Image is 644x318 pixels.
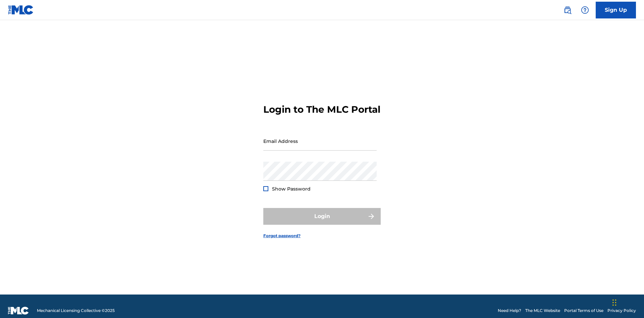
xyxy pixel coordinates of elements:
[612,293,616,313] div: Drag
[8,307,29,315] img: logo
[607,308,636,314] a: Privacy Policy
[610,286,644,318] iframe: Chat Widget
[272,186,311,192] span: Show Password
[561,3,574,17] a: Public Search
[596,2,636,18] a: Sign Up
[581,6,589,14] img: help
[525,308,560,314] a: The MLC Website
[263,233,301,239] a: Forgot password?
[578,3,592,17] div: Help
[37,308,115,314] span: Mechanical Licensing Collective © 2025
[263,104,380,115] h3: Login to The MLC Portal
[563,6,572,14] img: search
[564,308,603,314] a: Portal Terms of Use
[8,5,34,15] img: MLC Logo
[498,308,521,314] a: Need Help?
